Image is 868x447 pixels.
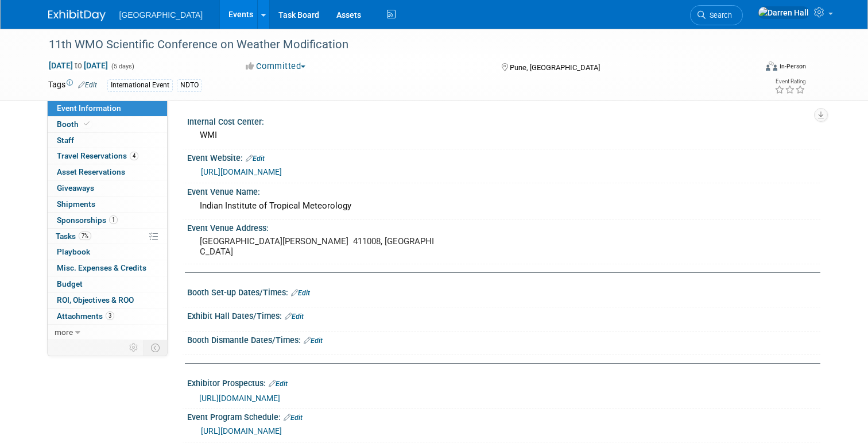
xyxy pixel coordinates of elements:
span: Pune, [GEOGRAPHIC_DATA] [510,63,600,72]
a: [URL][DOMAIN_NAME] [201,426,282,436]
a: Budget [48,276,167,292]
a: ROI, Objectives & ROO [48,292,167,308]
button: Committed [242,60,310,72]
span: Search [706,11,732,20]
a: Staff [48,133,167,148]
a: Edit [246,155,265,163]
span: Misc. Expenses & Credits [57,263,146,272]
a: Edit [269,380,288,388]
span: Travel Reservations [57,151,138,160]
a: Playbook [48,244,167,260]
div: WMI [196,126,812,144]
a: Edit [304,337,323,345]
pre: [GEOGRAPHIC_DATA][PERSON_NAME] 411008, [GEOGRAPHIC_DATA] [200,236,439,257]
span: 7% [79,232,91,240]
div: Event Venue Address: [187,219,820,234]
div: Event Venue Name: [187,183,820,198]
span: more [55,327,73,337]
span: Giveaways [57,183,94,192]
img: Darren Hall [758,6,809,19]
div: Internal Cost Center: [187,113,820,128]
span: Staff [57,136,74,145]
div: NDTO [177,79,202,91]
a: Edit [291,289,310,297]
span: Asset Reservations [57,167,125,176]
span: Budget [57,279,83,288]
a: Giveaways [48,180,167,196]
div: Exhibitor Prospectus: [187,375,820,390]
span: [GEOGRAPHIC_DATA] [119,10,203,20]
div: International Event [107,79,173,91]
img: ExhibitDay [48,10,106,21]
span: Event Information [57,103,121,113]
a: Event Information [48,101,167,116]
img: Format-Inperson.png [766,61,777,71]
span: ROI, Objectives & ROO [57,295,134,305]
a: [URL][DOMAIN_NAME] [201,167,282,176]
a: more [48,325,167,340]
a: Edit [285,313,304,321]
span: Tasks [56,232,91,241]
a: Tasks7% [48,229,167,244]
div: Booth Set-up Dates/Times: [187,284,820,299]
span: 3 [106,311,114,320]
a: Search [690,5,743,25]
div: Booth Dismantle Dates/Times: [187,332,820,346]
span: [DATE] [DATE] [48,60,108,71]
div: Indian Institute of Tropical Meteorology [196,197,812,215]
div: Event Format [694,60,806,77]
a: Sponsorships1 [48,213,167,228]
td: Toggle Event Tabs [144,340,167,355]
div: Event Program Schedule: [187,409,820,423]
div: Event Website: [187,149,820,164]
span: Shipments [57,199,95,209]
a: Edit [78,81,97,89]
td: Tags [48,79,97,92]
div: Exhibit Hall Dates/Times: [187,307,820,322]
a: Asset Reservations [48,164,167,180]
span: to [73,61,84,70]
td: Personalize Event Tab Strip [124,340,144,355]
span: (5 days) [110,63,134,70]
span: 4 [130,152,138,160]
a: Shipments [48,196,167,212]
div: Event Rating [774,79,805,84]
a: Attachments3 [48,309,167,324]
a: Travel Reservations4 [48,148,167,164]
a: Misc. Expenses & Credits [48,260,167,276]
span: Attachments [57,311,114,321]
span: Booth [57,120,92,129]
i: Booth reservation complete [84,121,90,127]
a: Edit [284,414,303,422]
div: In-Person [779,62,806,71]
span: 1 [109,215,118,224]
div: 11th WMO Scientific Conference on Weather Modification [45,34,742,55]
a: Booth [48,117,167,132]
span: Sponsorships [57,215,118,225]
a: [URL][DOMAIN_NAME] [199,394,280,403]
span: Playbook [57,247,90,256]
